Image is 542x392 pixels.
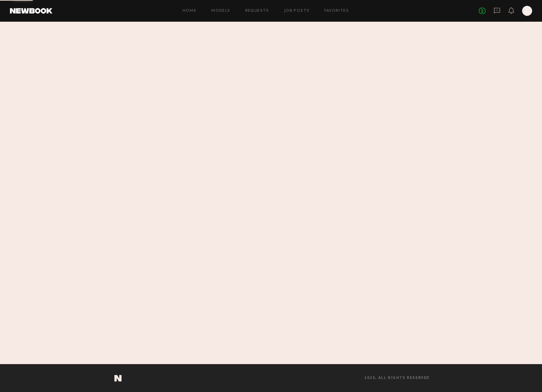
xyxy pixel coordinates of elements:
[364,376,430,380] span: 2025, all rights reserved
[522,6,532,16] a: L
[211,9,230,13] a: Models
[245,9,269,13] a: Requests
[183,9,197,13] a: Home
[324,9,349,13] a: Favorites
[284,9,310,13] a: Job Posts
